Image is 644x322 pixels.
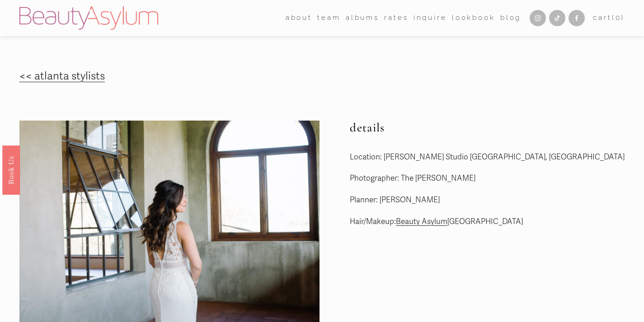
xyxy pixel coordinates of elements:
h2: details [350,121,625,135]
a: Inquire [414,11,447,25]
p: Hair/Makeup: [GEOGRAPHIC_DATA] [350,215,625,229]
a: Rates [384,11,408,25]
p: Photographer: The [PERSON_NAME] [350,172,625,186]
span: about [286,12,312,24]
a: Blog [500,11,521,25]
img: Beauty Asylum | Bridal Hair &amp; Makeup Charlotte &amp; Atlanta [19,6,158,30]
a: folder dropdown [286,11,312,25]
a: Instagram [530,10,546,26]
p: Location: [PERSON_NAME] Studio [GEOGRAPHIC_DATA], [GEOGRAPHIC_DATA] [350,150,625,164]
a: 0 items in cart [593,12,625,24]
p: Planner: [PERSON_NAME] [350,193,625,207]
a: Lookbook [452,11,495,25]
a: albums [346,11,379,25]
a: Book Us [2,145,20,194]
a: << atlanta stylists [19,70,105,83]
a: TikTok [549,10,565,26]
a: Beauty Asylum [396,217,447,226]
span: ( ) [612,14,625,22]
span: 0 [616,14,621,22]
span: team [317,12,340,24]
a: folder dropdown [317,11,340,25]
a: Facebook [569,10,585,26]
